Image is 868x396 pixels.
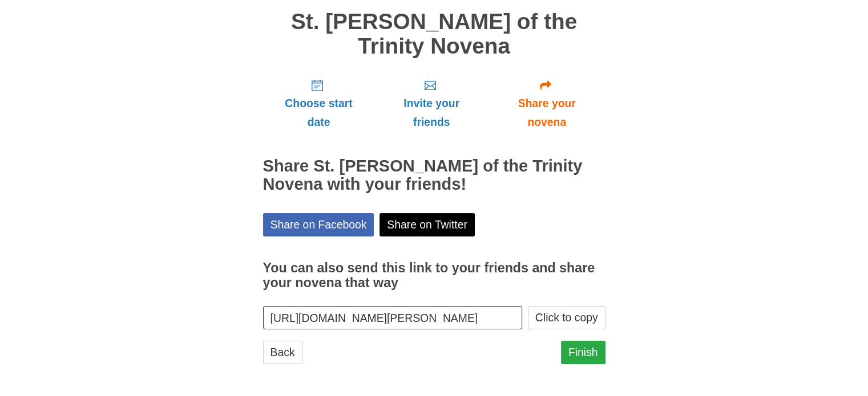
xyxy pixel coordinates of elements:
[263,261,605,290] h3: You can also send this link to your friends and share your novena that way
[263,341,302,364] a: Back
[274,94,364,132] span: Choose start date
[561,341,605,364] a: Finish
[263,70,375,137] a: Choose start date
[374,70,488,137] a: Invite your friends
[488,70,605,137] a: Share your novena
[263,157,605,194] h2: Share St. [PERSON_NAME] of the Trinity Novena with your friends!
[528,306,605,329] button: Click to copy
[263,10,605,58] h1: St. [PERSON_NAME] of the Trinity Novena
[500,94,594,132] span: Share your novena
[380,213,475,236] a: Share on Twitter
[263,213,374,236] a: Share on Facebook
[386,94,477,132] span: Invite your friends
